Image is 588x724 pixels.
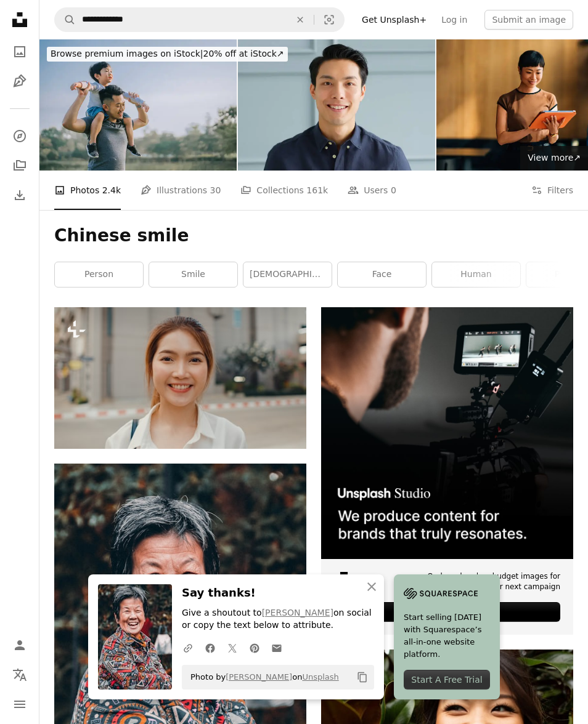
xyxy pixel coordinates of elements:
button: Filters [531,171,573,210]
a: View more↗ [520,146,588,171]
a: Share over email [266,635,288,660]
h3: Say thanks! [182,584,374,602]
a: Collections 161k [240,171,328,210]
a: human [432,262,520,287]
a: On-brand and on budget images for your next campaignLearn More [321,307,573,635]
a: Log in [434,10,475,30]
a: Start selling [DATE] with Squarespace’s all-in-one website platform.Start A Free Trial [394,574,500,699]
p: Give a shoutout to on social or copy the text below to attribute. [182,607,374,632]
a: [PERSON_NAME] [262,608,333,617]
a: Browse premium images on iStock|20% off at iStock↗ [39,39,295,69]
a: Get Unsplash+ [354,10,434,30]
a: person [55,262,143,287]
img: asian chinese father carrying his son on shoulder at public park enjoying bonding time together d... [39,39,237,171]
a: Unsplash [302,672,338,682]
a: a woman with a smile on her face [54,646,306,658]
img: Successful young Asia businesswoman in fashion office clothes smiling and looking at camera while... [54,307,306,449]
button: Visual search [314,8,344,31]
a: Explore [7,124,32,148]
span: On-brand and on budget images for your next campaign [423,571,560,592]
a: Share on Twitter [221,635,243,660]
a: Log in / Sign up [7,633,32,658]
a: smile [149,262,237,287]
span: Start selling [DATE] with Squarespace’s all-in-one website platform. [404,611,490,661]
span: Photo by on [184,667,339,687]
a: Users 0 [348,171,396,210]
div: Start A Free Trial [404,670,490,690]
a: face [338,262,426,287]
a: Share on Facebook [199,635,221,660]
a: Successful young Asia businesswoman in fashion office clothes smiling and looking at camera while... [54,372,306,384]
a: Illustrations [7,69,32,94]
span: 0 [391,183,396,197]
button: Search Unsplash [55,8,76,31]
a: Download History [7,183,32,207]
button: Copy to clipboard [352,667,373,688]
span: 30 [210,183,221,197]
span: 161k [306,183,328,197]
button: Submit an image [484,10,573,30]
img: Portrait young confident smart Asian businessman look at camera and smile [238,39,435,171]
img: file-1631678316303-ed18b8b5cb9cimage [334,572,354,592]
img: file-1715652217532-464736461acbimage [321,307,573,559]
button: Clear [287,8,314,31]
a: Photos [7,39,32,64]
h1: Chinese smile [54,225,573,247]
img: file-1705255347840-230a6ab5bca9image [404,584,478,603]
a: [DEMOGRAPHIC_DATA] [243,262,332,287]
button: Language [7,662,32,687]
span: 20% off at iStock ↗ [51,49,284,58]
span: View more ↗ [528,153,581,163]
form: Find visuals sitewide [54,7,345,32]
span: Browse premium images on iStock | [51,49,203,58]
a: Illustrations 30 [141,171,221,210]
a: Collections [7,153,32,178]
button: Menu [7,692,32,717]
a: Share on Pinterest [243,635,266,660]
a: [PERSON_NAME] [226,672,292,682]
